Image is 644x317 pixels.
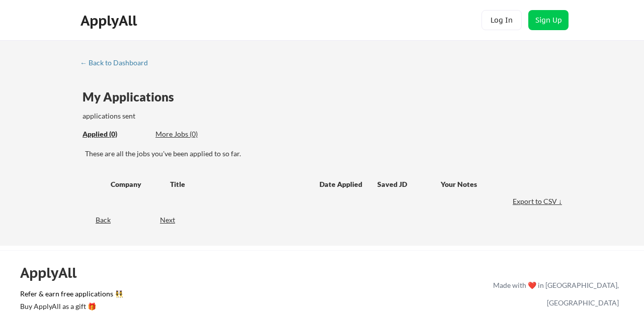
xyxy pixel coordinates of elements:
[489,276,619,311] div: Made with ❤️ in [GEOGRAPHIC_DATA], [GEOGRAPHIC_DATA]
[83,129,148,139] div: Applied (0)
[20,303,121,310] div: Buy ApplyAll as a gift 🎁
[111,179,161,189] div: Company
[160,215,187,225] div: Next
[20,290,283,301] a: Refer & earn free applications 👯‍♀️
[319,179,364,189] div: Date Applied
[20,264,88,281] div: ApplyAll
[80,12,140,29] div: ApplyAll
[80,59,155,66] div: ← Back to Dashboard
[170,179,310,189] div: Title
[481,10,522,30] button: Log In
[83,111,277,121] div: applications sent
[83,91,182,103] div: My Applications
[377,175,441,193] div: Saved JD
[83,129,148,140] div: These are all the jobs you've been applied to so far.
[513,196,565,206] div: Export to CSV ↓
[441,179,555,189] div: Your Notes
[528,10,569,30] button: Sign Up
[80,215,111,225] div: Back
[80,59,155,69] a: ← Back to Dashboard
[155,129,229,139] div: More Jobs (0)
[85,149,565,159] div: These are all the jobs you've been applied to so far.
[20,301,121,313] a: Buy ApplyAll as a gift 🎁
[155,129,229,140] div: These are job applications we think you'd be a good fit for, but couldn't apply you to automatica...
